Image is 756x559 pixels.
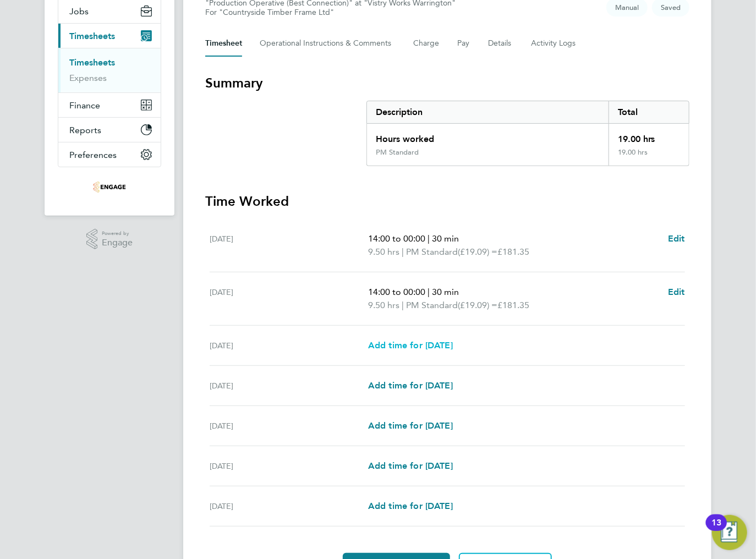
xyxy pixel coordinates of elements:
[406,245,458,259] span: PM Standard
[210,232,368,259] div: [DATE]
[58,178,161,196] a: Go to home page
[368,419,453,432] a: Add time for [DATE]
[69,150,117,160] span: Preferences
[413,30,440,57] button: Charge
[205,74,689,92] h3: Summary
[260,30,396,57] button: Operational Instructions & Comments
[210,286,368,312] div: [DATE]
[368,379,453,392] a: Add time for [DATE]
[609,148,689,166] div: 19.00 hrs
[458,246,497,257] span: (£19.09) =
[368,233,425,244] span: 14:00 to 00:00
[86,229,133,250] a: Powered byEngage
[58,24,161,48] button: Timesheets
[428,233,430,244] span: |
[368,461,453,471] span: Add time for [DATE]
[457,30,470,57] button: Pay
[69,57,115,68] a: Timesheets
[368,246,399,257] span: 9.50 hrs
[210,419,368,432] div: [DATE]
[368,459,453,473] a: Add time for [DATE]
[205,193,689,210] h3: Time Worked
[368,380,453,391] span: Add time for [DATE]
[366,101,689,166] div: Summary
[368,300,399,310] span: 9.50 hrs
[210,500,368,513] div: [DATE]
[367,124,609,148] div: Hours worked
[368,340,453,350] span: Add time for [DATE]
[58,93,161,117] button: Finance
[609,124,689,148] div: 19.00 hrs
[368,339,453,352] a: Add time for [DATE]
[102,238,133,248] span: Engage
[368,420,453,431] span: Add time for [DATE]
[58,143,161,167] button: Preferences
[376,148,419,157] div: PM Standard
[102,229,133,238] span: Powered by
[711,523,721,537] div: 13
[402,300,404,310] span: |
[368,500,453,513] a: Add time for [DATE]
[668,233,685,244] span: Edit
[58,48,161,92] div: Timesheets
[488,30,513,57] button: Details
[69,6,89,17] span: Jobs
[368,287,425,297] span: 14:00 to 00:00
[205,30,242,57] button: Timesheet
[58,118,161,142] button: Reports
[668,286,685,299] a: Edit
[367,101,609,123] div: Description
[69,31,115,41] span: Timesheets
[402,246,404,257] span: |
[712,515,747,550] button: Open Resource Center, 13 new notifications
[69,125,101,135] span: Reports
[432,287,459,297] span: 30 min
[210,339,368,352] div: [DATE]
[668,287,685,297] span: Edit
[428,287,430,297] span: |
[406,299,458,312] span: PM Standard
[210,459,368,473] div: [DATE]
[69,100,100,111] span: Finance
[497,246,529,257] span: £181.35
[210,379,368,392] div: [DATE]
[497,300,529,310] span: £181.35
[93,178,126,196] img: thebestconnection-logo-retina.png
[368,501,453,511] span: Add time for [DATE]
[69,73,107,83] a: Expenses
[609,101,689,123] div: Total
[531,30,577,57] button: Activity Logs
[432,233,459,244] span: 30 min
[205,8,456,17] div: For "Countryside Timber Frame Ltd"
[458,300,497,310] span: (£19.09) =
[668,232,685,245] a: Edit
